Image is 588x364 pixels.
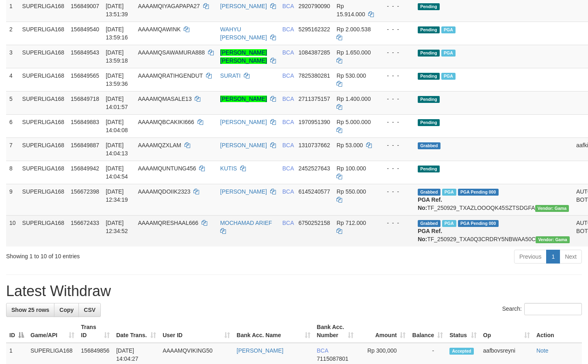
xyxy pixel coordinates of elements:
td: 9 [6,184,19,215]
td: SUPERLIGA168 [19,22,68,45]
a: KUTIS [220,165,237,172]
span: [DATE] 14:04:54 [106,165,128,180]
th: Trans ID: activate to sort column ascending [78,320,113,343]
span: 156849543 [71,49,99,56]
a: WAHYU [PERSON_NAME] [220,26,267,41]
span: BCA [282,165,294,172]
td: 8 [6,161,19,184]
span: 156849942 [71,165,99,172]
span: Rp 15.914.000 [336,3,365,17]
span: Pending [418,73,440,80]
a: Note [536,347,549,354]
span: Grabbed [418,189,440,196]
span: Copy 6750252158 to clipboard [298,220,330,226]
span: [DATE] 14:04:08 [106,119,128,133]
td: 4 [6,68,19,91]
span: AAAAMQRESHAAL666 [138,220,198,226]
input: Search: [524,303,582,315]
span: Copy 5295162322 to clipboard [298,26,330,33]
a: Show 25 rows [6,303,54,317]
td: 10 [6,215,19,246]
a: Copy [54,303,79,317]
span: 156672433 [71,220,99,226]
span: BCA [282,49,294,56]
span: Copy 7115087801 to clipboard [317,355,349,362]
span: BCA [282,26,294,33]
span: Copy 1970951390 to clipboard [298,119,330,125]
span: [DATE] 12:34:19 [106,188,128,203]
div: - - - [380,187,411,196]
span: PGA Pending [458,189,499,196]
span: AAAAMQSAWAMURA888 [138,49,205,56]
span: [DATE] 12:34:52 [106,220,128,234]
span: Copy 6145240577 to clipboard [298,188,330,195]
span: PGA Pending [458,220,499,227]
th: Balance: activate to sort column ascending [409,320,446,343]
span: Rp 5.000.000 [336,119,371,125]
td: SUPERLIGA168 [19,184,68,215]
div: - - - [380,48,411,57]
a: Previous [514,250,547,264]
span: BCA [282,220,294,226]
span: Copy 1310737662 to clipboard [298,142,330,148]
span: Grabbed [418,142,440,149]
span: [DATE] 13:59:18 [106,49,128,64]
span: Vendor URL: https://trx31.1velocity.biz [535,205,569,212]
th: Action [533,320,582,343]
div: - - - [380,2,411,10]
span: Marked by aafsoycanthlai [442,220,456,227]
a: MOCHAMAD ARIEF [220,220,272,226]
span: Marked by aafchhiseyha [441,73,456,80]
span: AAAAMQAWINK [138,26,180,33]
span: CSV [84,307,95,313]
td: TF_250929_TXA0Q3CRDRY5NBWAA50C [414,215,573,246]
span: Rp 550.000 [336,188,366,195]
span: AAAAMQZXLAM [138,142,181,148]
span: AAAAMQUNTUNG456 [138,165,196,172]
span: Copy 2452527643 to clipboard [298,165,330,172]
td: 5 [6,91,19,114]
a: [PERSON_NAME] [PERSON_NAME] [220,49,267,64]
th: User ID: activate to sort column ascending [159,320,233,343]
a: SURATI [220,72,241,79]
span: 156849718 [71,96,99,102]
a: Next [560,250,582,264]
span: AAAAMQIYAGAPAPA27 [138,3,200,9]
span: BCA [282,188,294,195]
a: [PERSON_NAME] [220,142,267,148]
span: Rp 712.000 [336,220,366,226]
span: Rp 530.000 [336,72,366,79]
span: Rp 1.650.000 [336,49,371,56]
span: AAAAMQRATIHGENDUT [138,72,203,79]
span: Rp 1.400.000 [336,96,371,102]
div: - - - [380,25,411,33]
span: Marked by aafchhiseyha [441,26,456,33]
td: SUPERLIGA168 [19,215,68,246]
span: Vendor URL: https://trx31.1velocity.biz [536,236,570,243]
div: - - - [380,72,411,80]
a: 1 [546,250,560,264]
span: Rp 2.000.538 [336,26,371,33]
span: BCA [282,119,294,125]
td: 6 [6,114,19,137]
span: Pending [418,166,440,172]
span: [DATE] 14:01:57 [106,96,128,110]
span: [DATE] 13:59:16 [106,26,128,41]
span: Copy 1084387285 to clipboard [298,49,330,56]
th: Bank Acc. Name: activate to sort column ascending [233,320,313,343]
div: - - - [380,164,411,172]
span: Pending [418,26,440,33]
div: Showing 1 to 10 of 10 entries [6,249,239,260]
a: [PERSON_NAME] [237,347,283,354]
span: 156849565 [71,72,99,79]
span: 156849540 [71,26,99,33]
span: Pending [418,96,440,103]
span: AAAAMQDOIIK2323 [138,188,190,195]
span: Copy 7825380281 to clipboard [298,72,330,79]
span: Pending [418,3,440,10]
span: BCA [282,96,294,102]
a: [PERSON_NAME] [220,96,267,102]
span: Show 25 rows [11,307,49,313]
td: 2 [6,22,19,45]
span: AAAAMQBCAKIKI666 [138,119,194,125]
